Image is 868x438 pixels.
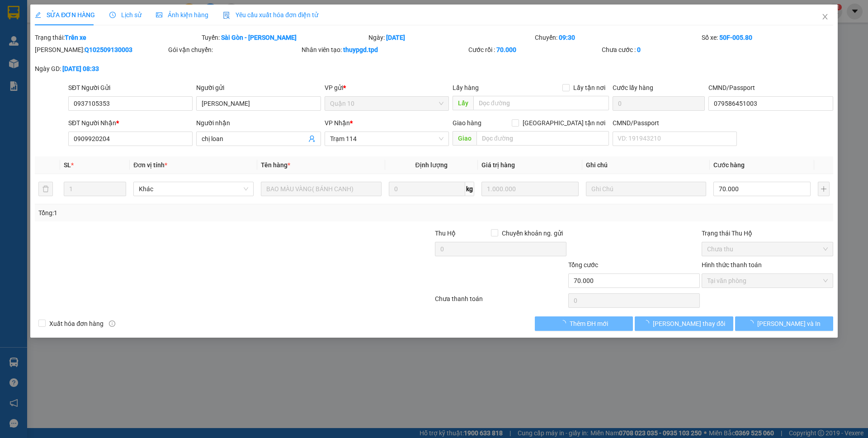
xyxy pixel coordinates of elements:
[568,261,598,268] span: Tổng cước
[415,161,448,169] span: Định lượng
[453,84,479,91] span: Lấy hàng
[74,34,113,41] span: 02513607707
[435,230,456,237] span: Thu Hộ
[812,5,838,30] button: Close
[46,319,107,329] span: Xuất hóa đơn hàng
[368,33,534,42] div: Ngày:
[582,156,710,174] th: Ghi chú
[702,261,762,268] label: Hình thức thanh toán
[109,12,116,18] span: clock-circle
[330,97,443,110] span: Quận 10
[481,182,579,196] input: 0
[62,65,99,72] b: [DATE] 08:33
[534,33,701,42] div: Chuyến:
[109,320,115,327] span: info-circle
[35,11,95,19] span: SỬA ĐƠN HÀNG
[75,52,107,62] span: Quận 10
[64,161,71,169] span: SL
[22,34,113,41] strong: VP: SĐT:
[302,45,467,55] div: Nhân viên tạo:
[602,45,733,55] div: Chưa cước :
[465,182,474,196] span: kg
[570,319,608,329] span: Thêm ĐH mới
[35,12,41,18] span: edit
[109,11,142,19] span: Lịch sử
[570,83,609,93] span: Lấy tận nơi
[560,320,570,326] span: loading
[35,64,166,74] div: Ngày GD:
[196,118,321,128] div: Người nhận
[156,12,162,18] span: picture
[613,84,653,91] label: Cước lấy hàng
[735,316,833,331] button: [PERSON_NAME] và In
[637,46,641,53] b: 0
[101,4,120,11] span: [DATE]
[613,118,737,128] div: CMND/Passport
[35,45,166,55] div: [PERSON_NAME]:
[453,119,481,127] span: Giao hàng
[473,96,609,110] input: Dọc đường
[707,274,828,287] span: Tại văn phòng
[453,96,473,110] span: Lấy
[821,13,829,20] span: close
[83,4,99,11] span: 10:54
[719,34,752,41] b: 50F-005.80
[32,34,60,41] span: Trạm 114
[39,11,97,21] strong: CTY XE KHÁCH
[38,182,53,196] button: delete
[28,52,107,62] span: Trạm 114 ->
[223,11,318,19] span: Yêu cầu xuất hóa đơn điện tử
[196,83,321,93] div: Người gửi
[156,11,208,19] span: Ảnh kiện hàng
[613,96,705,111] input: Cước lấy hàng
[476,131,609,146] input: Dọc đường
[34,33,201,42] div: Trạng thái:
[635,316,733,331] button: [PERSON_NAME] thay đổi
[223,12,230,19] img: icon
[453,131,476,146] span: Giao
[65,34,86,41] b: Trên xe
[708,83,833,93] div: CMND/Passport
[702,228,833,238] div: Trạng thái Thu Hộ
[261,182,381,196] input: VD: Bàn, Ghế
[643,320,653,326] span: loading
[68,118,193,128] div: SĐT Người Nhận
[535,316,633,331] button: Thêm ĐH mới
[168,45,300,55] div: Gói vận chuyển:
[386,34,405,41] b: [DATE]
[559,34,575,41] b: 09:30
[330,132,443,146] span: Trạm 114
[20,64,66,71] span: thuận CMND:
[468,45,600,55] div: Cước rồi :
[653,319,725,329] span: [PERSON_NAME] thay đổi
[519,118,609,128] span: [GEOGRAPHIC_DATA] tận nơi
[498,228,566,238] span: Chuyển khoản ng. gửi
[38,208,335,218] div: Tổng: 1
[757,319,821,329] span: [PERSON_NAME] và In
[747,320,757,326] span: loading
[68,83,193,93] div: SĐT Người Gửi
[496,46,516,53] b: 70.000
[713,161,745,169] span: Cước hàng
[325,83,449,93] div: VP gửi
[481,161,515,169] span: Giá trị hàng
[201,33,368,42] div: Tuyến:
[139,182,248,196] span: Khác
[133,161,167,169] span: Đơn vị tính
[16,4,61,11] span: ĐQ2509130010
[35,23,100,33] strong: THIÊN PHÁT ĐẠT
[221,34,297,41] b: Sài Gòn - [PERSON_NAME]
[85,46,132,53] b: Q102509130003
[434,294,567,310] div: Chưa thanh toán
[701,33,834,42] div: Số xe:
[308,135,316,142] span: user-add
[325,119,350,127] span: VP Nhận
[35,41,102,51] span: PHIẾU GỬI HÀNG
[343,46,378,53] b: thuypgd.tpd
[261,161,290,169] span: Tên hàng
[586,182,706,196] input: Ghi Chú
[707,242,828,256] span: Chưa thu
[818,182,830,196] button: plus
[3,64,66,71] strong: N.gửi:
